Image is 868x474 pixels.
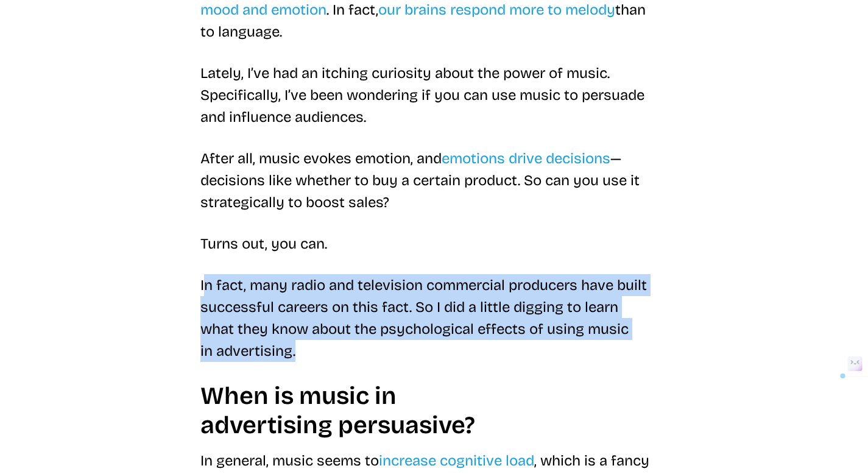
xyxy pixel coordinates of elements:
[378,1,615,18] a: our brains respond more to melody
[200,233,668,255] p: Turns out, you can.
[442,150,610,167] a: emotions drive decisions
[200,274,668,362] p: In fact, many radio and television commercial producers have built successful careers on this fac...
[200,147,668,213] p: After all, music evokes emotion, and — decisions like whether to buy a certain product. So can yo...
[200,381,668,440] h2: When is music in advertising persuasive?
[379,452,534,469] a: increase cognitive load
[200,62,668,128] p: Lately, I’ve had an itching curiosity about the power of music. Specifically, I’ve been wondering...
